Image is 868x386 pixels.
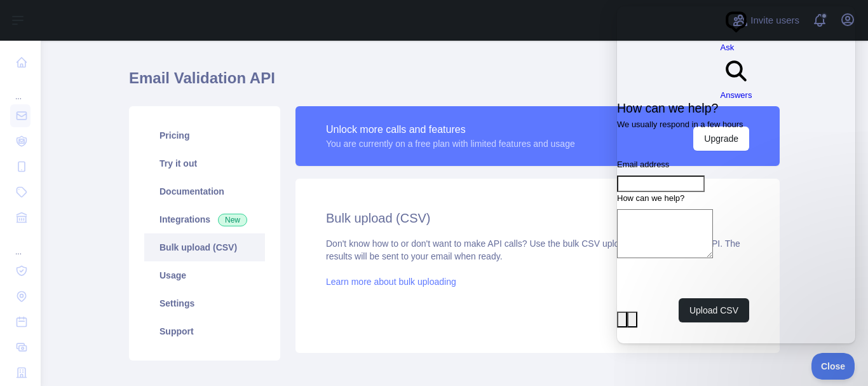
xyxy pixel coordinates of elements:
a: Bulk upload (CSV) [144,233,265,261]
span: New [218,214,247,226]
a: Learn more about bulk uploading [326,277,456,287]
iframe: Help Scout Beacon - Live Chat, Contact Form, and Knowledge Base [617,6,855,343]
a: Try it out [144,149,265,177]
a: Integrations New [144,205,265,233]
a: Support [144,317,265,345]
h2: Bulk upload (CSV) [326,209,749,227]
a: Usage [144,261,265,289]
div: You are currently on a free plan with limited features and usage [326,137,575,150]
div: ... [10,76,31,102]
iframe: Help Scout Beacon - Close [811,353,855,380]
a: Documentation [144,177,265,205]
a: Pricing [144,121,265,149]
a: Settings [144,289,265,317]
div: Unlock more calls and features [326,122,575,137]
h1: Email Validation API [129,68,780,99]
div: Don't know how to or don't want to make API calls? Use the bulk CSV uploader to easily use the AP... [326,237,749,322]
div: ... [10,231,31,257]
